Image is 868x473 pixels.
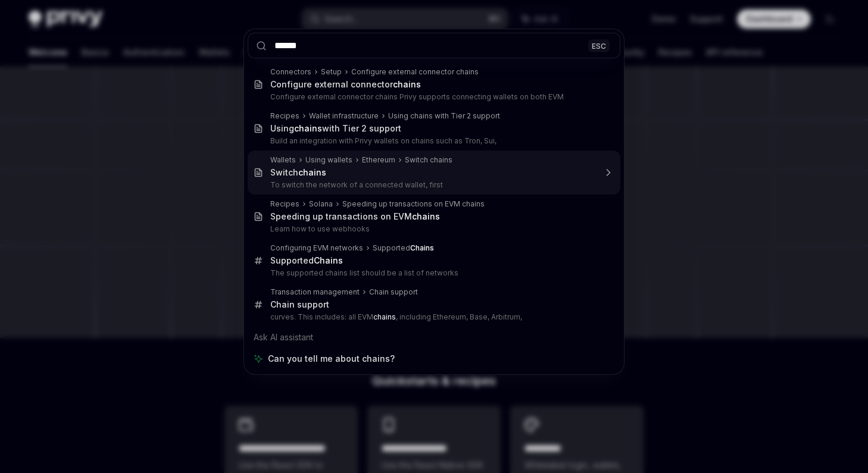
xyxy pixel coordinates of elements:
[369,287,418,297] div: Chain support
[298,167,326,177] b: chains
[270,180,595,190] p: To switch the network of a connected wallet, first
[270,211,440,222] div: Speeding up transactions on EVM
[588,39,610,52] div: ESC
[362,155,395,165] div: Ethereum
[373,243,434,253] div: Supported
[393,79,421,89] b: chains
[270,67,311,77] div: Connectors
[270,79,421,90] div: Configure external connector
[321,67,342,77] div: Setup
[309,111,379,121] div: Wallet infrastructure
[270,243,363,253] div: Configuring EVM networks
[294,123,322,133] b: chains
[248,327,620,348] div: Ask AI assistant
[351,67,479,77] div: Configure external connector chains
[270,155,296,165] div: Wallets
[270,299,329,310] div: Chain support
[270,136,595,146] p: Build an integration with Privy wallets on chains such as Tron, Sui,
[270,255,343,266] div: Supported
[342,199,485,209] div: Speeding up transactions on EVM chains
[314,255,343,265] b: Chains
[270,111,299,121] div: Recipes
[305,155,352,165] div: Using wallets
[268,353,395,365] span: Can you tell me about chains?
[373,312,396,321] b: chains
[410,243,434,252] b: Chains
[270,92,595,102] p: Configure external connector chains Privy supports connecting wallets on both EVM
[270,268,595,278] p: The supported chains list should be a list of networks
[270,312,595,322] p: curves. This includes: all EVM , including Ethereum, Base, Arbitrum,
[270,167,326,178] div: Switch
[412,211,440,221] b: chains
[270,123,401,134] div: Using with Tier 2 support
[270,224,595,234] p: Learn how to use webhooks
[270,287,360,297] div: Transaction management
[270,199,299,209] div: Recipes
[405,155,452,165] div: Switch chains
[388,111,500,121] div: Using chains with Tier 2 support
[309,199,333,209] div: Solana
